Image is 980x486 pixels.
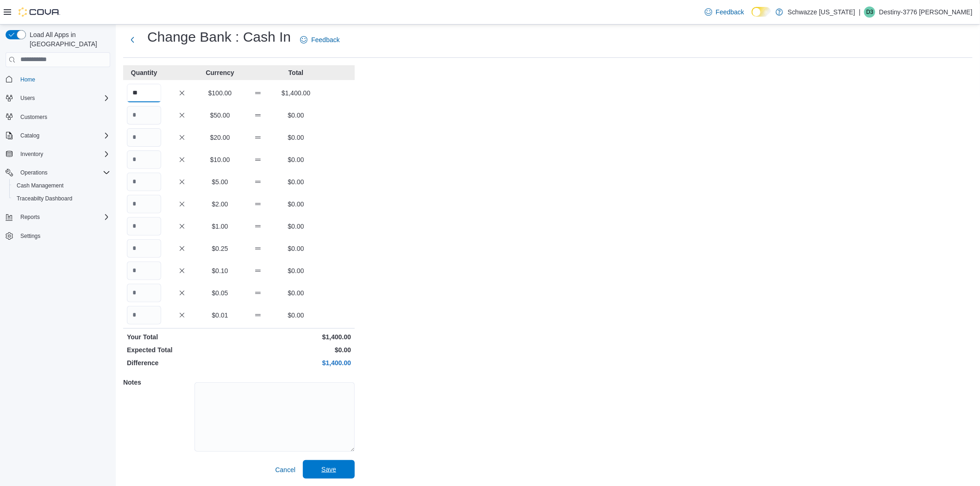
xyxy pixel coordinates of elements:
[17,130,43,141] button: Catalog
[20,94,35,102] span: Users
[17,112,51,123] a: Customers
[17,195,72,202] span: Traceabilty Dashboard
[17,212,110,223] span: Reports
[123,31,142,49] button: Next
[127,284,161,302] input: Quantity
[275,465,295,474] span: Cancel
[203,199,237,209] p: $2.00
[20,213,40,221] span: Reports
[9,192,114,205] button: Traceabilty Dashboard
[20,150,43,158] span: Inventory
[241,358,351,368] p: $1,400.00
[127,262,161,280] input: Quantity
[9,179,114,192] button: Cash Management
[203,155,237,164] p: $10.00
[147,28,291,46] h1: Change Bank : Cash In
[127,68,161,77] p: Quantity
[17,182,63,189] span: Cash Management
[867,6,873,18] span: D3
[279,68,313,77] p: Total
[303,460,355,479] button: Save
[17,212,44,223] button: Reports
[752,7,771,17] input: Dark Mode
[17,149,110,160] span: Inventory
[17,167,51,178] button: Operations
[279,88,313,98] p: $1,400.00
[123,373,193,392] h5: Notes
[17,167,110,178] span: Operations
[20,232,40,240] span: Settings
[2,110,114,124] button: Customers
[20,132,39,139] span: Catalog
[279,311,313,320] p: $0.00
[2,92,114,105] button: Users
[17,149,47,160] button: Inventory
[203,111,237,120] p: $50.00
[17,230,110,242] span: Settings
[701,3,748,21] a: Feedback
[879,6,973,18] p: Destiny-3776 [PERSON_NAME]
[127,173,161,191] input: Quantity
[13,180,110,191] span: Cash Management
[127,128,161,147] input: Quantity
[279,244,313,253] p: $0.00
[2,73,114,86] button: Home
[127,84,161,102] input: Quantity
[2,129,114,142] button: Catalog
[241,345,351,355] p: $0.00
[203,177,237,187] p: $5.00
[127,332,237,342] p: Your Total
[203,133,237,142] p: $20.00
[279,266,313,275] p: $0.00
[127,306,161,324] input: Quantity
[127,358,237,368] p: Difference
[127,345,237,355] p: Expected Total
[864,6,875,18] div: Destiny-3776 Herrera
[203,311,237,320] p: $0.01
[279,133,313,142] p: $0.00
[279,222,313,231] p: $0.00
[279,199,313,209] p: $0.00
[6,69,110,267] nav: Complex example
[716,7,744,17] span: Feedback
[127,239,161,258] input: Quantity
[279,177,313,187] p: $0.00
[19,7,60,17] img: Cova
[271,461,299,479] button: Cancel
[279,155,313,164] p: $0.00
[203,288,237,298] p: $0.05
[127,217,161,236] input: Quantity
[13,193,76,204] a: Traceabilty Dashboard
[2,211,114,224] button: Reports
[13,180,67,191] a: Cash Management
[241,332,351,342] p: $1,400.00
[203,222,237,231] p: $1.00
[20,113,47,121] span: Customers
[788,6,855,18] p: Schwazze [US_STATE]
[20,76,35,83] span: Home
[17,111,110,123] span: Customers
[279,288,313,298] p: $0.00
[127,106,161,125] input: Quantity
[2,229,114,243] button: Settings
[203,68,237,77] p: Currency
[203,266,237,275] p: $0.10
[17,74,39,85] a: Home
[17,231,44,242] a: Settings
[203,244,237,253] p: $0.25
[17,93,38,104] button: Users
[311,35,339,44] span: Feedback
[321,465,336,474] span: Save
[17,93,110,104] span: Users
[127,150,161,169] input: Quantity
[2,148,114,161] button: Inventory
[203,88,237,98] p: $100.00
[127,195,161,213] input: Quantity
[859,6,861,18] p: |
[17,74,110,85] span: Home
[296,31,343,49] a: Feedback
[13,193,110,204] span: Traceabilty Dashboard
[279,111,313,120] p: $0.00
[2,166,114,179] button: Operations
